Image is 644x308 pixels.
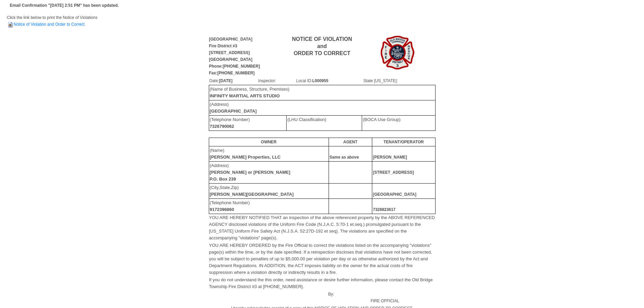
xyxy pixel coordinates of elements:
[363,77,435,85] td: State [US_STATE]:
[343,140,357,144] b: AGENT
[210,102,257,114] font: (Address)
[209,243,432,275] font: YOU ARE HEREBY ORDERED by the Fire Official to correct the violations listed on the accompanying ...
[210,200,250,212] font: (Telephone Number)
[209,215,435,240] font: YOU ARE HEREBY NOTIFIED THAT an inspection of the above referenced property by the ABOVE REFERENC...
[292,36,352,56] b: NOTICE OF VIOLATION and ORDER TO CORRECT
[209,290,335,305] td: By:
[210,155,281,160] b: [PERSON_NAME] Properties, LLC
[334,290,435,305] td: FIRE OFFICIAL
[287,117,326,122] font: (LHU Classification)
[261,140,276,144] b: OWNER
[373,170,414,175] b: [STREET_ADDRESS]
[381,36,415,70] img: Image
[7,21,14,28] img: HTML Document
[210,109,257,114] b: [GEOGRAPHIC_DATA]
[363,117,400,122] font: (BOCA Use Group)
[210,93,280,98] b: INFINITY MARTIAL ARTS STUDIO
[9,1,120,10] td: Email Confirmation "[DATE] 2:51 PM" has been updated.
[312,78,328,83] b: L000955
[209,77,258,85] td: Date:
[373,155,407,160] b: [PERSON_NAME]
[210,87,290,98] font: (Name of Business, Structure, Premises)
[296,77,363,85] td: Local ID:
[210,207,234,212] b: 9172396860
[373,207,396,212] b: 7328823617
[330,155,359,160] b: Same as above
[258,77,296,85] td: Inspector:
[210,117,250,129] font: (Telephone Number)
[210,185,294,197] font: (City,State,Zip)
[7,22,85,27] a: Notice of Violation and Order to Correct
[383,140,424,144] b: TENANT/OPERATOR
[209,37,260,75] b: [GEOGRAPHIC_DATA] Fire District #3 [STREET_ADDRESS] [GEOGRAPHIC_DATA] Phone:[PHONE_NUMBER] Fax:[P...
[373,192,416,197] b: [GEOGRAPHIC_DATA]
[210,192,294,197] b: [PERSON_NAME][GEOGRAPHIC_DATA]
[210,170,290,182] b: [PERSON_NAME] or [PERSON_NAME] P.O. Box 239
[210,124,234,129] b: 7326790062
[209,277,433,289] font: If you do not understand the this order, need assistance or desire further information, please co...
[7,15,97,27] span: Click the link below to print the Notice of Violations
[219,78,232,83] b: [DATE]
[210,163,290,182] font: (Address)
[210,148,281,160] font: (Name)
